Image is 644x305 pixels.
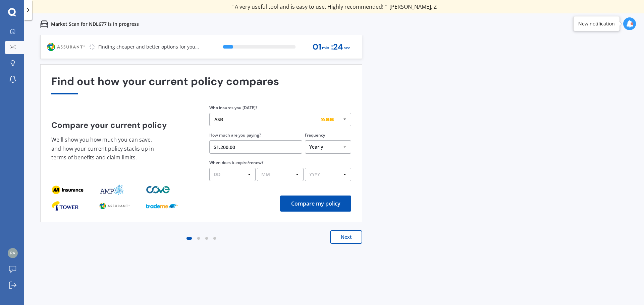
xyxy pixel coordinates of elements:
span: min [322,44,329,53]
span: : 24 [331,43,343,52]
span: [PERSON_NAME] [405,3,447,10]
button: Next [330,230,362,244]
label: Who insures you [DATE]? [209,105,257,110]
img: provider_logo_0 [51,184,84,195]
span: sec [344,44,350,53]
h4: Compare your current policy [51,121,193,130]
img: provider_logo_1 [99,184,124,195]
div: New notification [578,20,615,27]
button: Compare my policy [280,196,351,212]
p: Market Scan for NDL677 is in progress [51,21,139,27]
img: d2d99b6662ff922b0ebd5163d225e5f3 [8,248,18,258]
img: provider_logo_0 [51,201,79,211]
img: provider_logo_2 [146,201,178,211]
label: Frequency [305,132,325,138]
label: When does it expire/renew? [209,160,263,165]
p: We'll show you how much you can save, and how your current policy stacks up in terms of benefits ... [51,135,159,162]
div: ASB [214,117,223,122]
div: " Great stuff team! first time using it, and it was very clear and concise. " [222,3,447,10]
img: ASB.png [317,116,338,124]
img: provider_logo_1 [99,201,131,211]
img: provider_logo_2 [146,184,171,195]
div: Find out how your current policy compares [51,75,351,94]
img: car.f15378c7a67c060ca3f3.svg [40,20,48,28]
span: 01 [313,43,321,52]
p: Finding cheaper and better options for you... [98,44,199,50]
label: How much are you paying? [209,132,261,138]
